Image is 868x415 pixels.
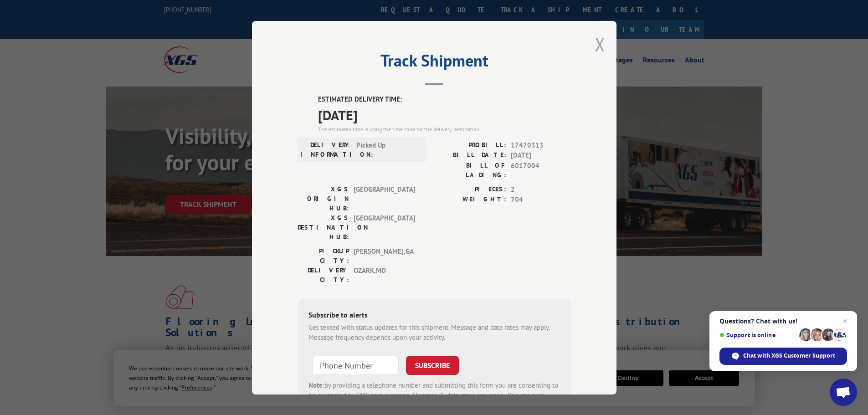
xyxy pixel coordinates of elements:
span: Questions? Chat with us! [719,318,847,325]
label: XGS ORIGIN HUB: [298,184,349,213]
strong: Note: [308,380,324,389]
button: Close modal [595,32,605,56]
span: Chat with XGS Customer Support [743,352,835,360]
label: ESTIMATED DELIVERY TIME: [318,94,571,105]
span: OZARK , MO [354,265,415,284]
div: The estimated time is using the time zone for the delivery destination. [318,125,571,133]
label: XGS DESTINATION HUB: [298,213,349,241]
span: 17470313 [511,140,571,150]
label: PICKUP CITY: [298,246,349,265]
span: 2 [511,184,571,195]
span: Picked Up [356,140,418,159]
button: SUBSCRIBE [406,355,459,374]
span: Support is online [719,332,796,338]
span: [GEOGRAPHIC_DATA] [354,213,415,241]
input: Phone Number [312,355,399,374]
a: Open chat [830,379,857,406]
span: [DATE] [318,104,571,125]
label: WEIGHT: [434,195,506,205]
label: PROBILL: [434,140,506,150]
span: Chat with XGS Customer Support [719,348,847,365]
div: Subscribe to alerts [308,309,560,322]
label: BILL OF LADING: [434,160,506,179]
span: 704 [511,195,571,205]
div: Get texted with status updates for this shipment. Message and data rates may apply. Message frequ... [308,322,560,343]
h2: Track Shipment [298,54,571,72]
span: 6017004 [511,160,571,179]
label: PIECES: [434,184,506,195]
label: DELIVERY CITY: [298,265,349,284]
label: DELIVERY INFORMATION: [300,140,352,159]
label: BILL DATE: [434,150,506,161]
span: [DATE] [511,150,571,161]
span: [PERSON_NAME] , GA [354,246,415,265]
span: [GEOGRAPHIC_DATA] [354,184,415,213]
div: by providing a telephone number and submitting this form you are consenting to be contacted by SM... [308,380,560,411]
